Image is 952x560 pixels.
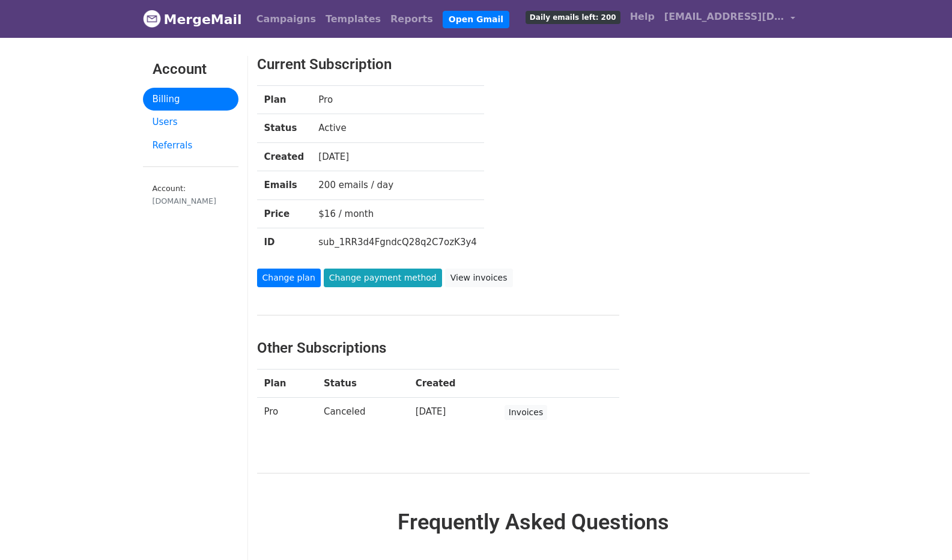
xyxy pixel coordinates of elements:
th: Created [408,369,497,398]
a: View invoices [445,269,513,287]
a: Reports [386,7,438,31]
td: 200 emails / day [311,171,484,200]
a: Daily emails left: 200 [521,5,625,29]
h3: Other Subscriptions [257,339,619,357]
a: MergeMail [143,7,242,32]
a: [EMAIL_ADDRESS][DOMAIN_NAME] [659,5,800,33]
th: Status [317,369,408,398]
th: Emails [257,171,312,200]
span: [EMAIL_ADDRESS][DOMAIN_NAME] [664,10,784,24]
img: MergeMail logo [143,10,161,28]
span: Daily emails left: 200 [526,11,620,24]
td: [DATE] [311,142,484,171]
td: Pro [311,85,484,114]
small: Account: [153,184,229,207]
th: Price [257,199,312,228]
h3: Account [153,61,229,78]
th: Plan [257,369,317,398]
td: sub_1RR3d4FgndcQ28q2C7ozK3y4 [311,228,484,257]
a: Change payment method [324,269,442,287]
a: Campaigns [252,7,321,31]
th: Plan [257,85,312,114]
th: Status [257,114,312,143]
td: $16 / month [311,199,484,228]
td: Pro [257,398,317,428]
div: [DOMAIN_NAME] [153,195,229,207]
h3: Current Subscription [257,56,762,73]
th: ID [257,228,312,257]
td: [DATE] [408,398,497,428]
a: Change plan [257,269,321,287]
a: Open Gmail [443,11,509,28]
td: Active [311,114,484,143]
a: Help [625,5,659,29]
a: Referrals [143,134,238,157]
a: Invoices [505,405,547,420]
td: Canceled [317,398,408,428]
h2: Frequently Asked Questions [257,510,810,535]
a: Users [143,111,238,134]
a: Templates [321,7,386,31]
a: Billing [143,88,238,111]
th: Created [257,142,312,171]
